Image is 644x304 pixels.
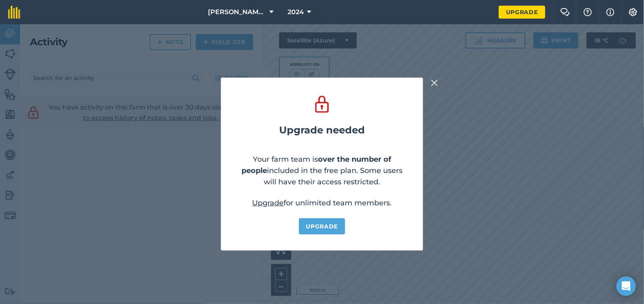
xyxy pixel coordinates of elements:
[299,218,345,234] a: Upgrade
[499,6,545,19] a: Upgrade
[431,78,438,88] img: svg+xml;base64,PHN2ZyB4bWxucz0iaHR0cDovL3d3dy53My5vcmcvMjAwMC9zdmciIHdpZHRoPSIyMiIgaGVpZ2h0PSIzMC...
[252,198,284,207] a: Upgrade
[241,155,391,175] strong: over the number of people
[606,7,614,17] img: svg+xml;base64,PHN2ZyB4bWxucz0iaHR0cDovL3d3dy53My5vcmcvMjAwMC9zdmciIHdpZHRoPSIxNyIgaGVpZ2h0PSIxNy...
[628,8,638,16] img: A cog icon
[560,8,570,16] img: Two speech bubbles overlapping with the left bubble in the forefront
[583,8,593,16] img: A question mark icon
[252,197,392,209] p: for unlimited team members.
[288,7,304,17] span: 2024
[616,277,636,296] div: Open Intercom Messenger
[8,6,20,19] img: fieldmargin Logo
[208,7,266,17] span: [PERSON_NAME] Contracting
[279,125,365,136] h2: Upgrade needed
[237,154,407,188] p: Your farm team is included in the free plan. Some users will have their access restricted.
